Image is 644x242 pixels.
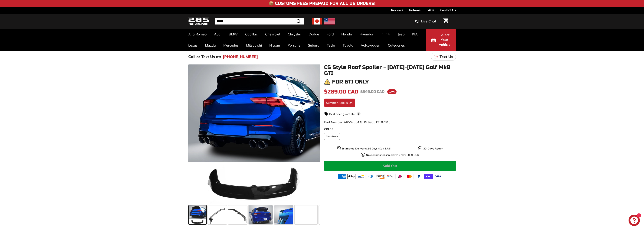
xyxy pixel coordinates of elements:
[441,15,451,28] a: Cart
[405,174,414,179] img: master
[357,40,384,51] a: Volkswagen
[220,40,242,51] a: Mercedes
[284,29,305,40] a: Chrysler
[329,112,356,116] strong: Best price guarantee
[242,40,266,51] a: Mitsubishi
[347,174,356,179] img: apple_pay
[357,112,361,116] span: i
[241,29,261,40] a: Cadillac
[185,40,201,51] a: Lexus
[368,120,391,124] span: 990013107813
[366,153,387,157] strong: No customs fees
[356,29,377,40] a: Hyundai
[269,1,375,6] h4: 📦 Customs Fees Prepaid for All US Orders!
[338,29,356,40] a: Honda
[394,29,408,40] a: Jeep
[323,40,339,51] a: Tesla
[366,153,419,157] p: on orders under $800 USD
[223,54,258,60] a: [PHONE_NUMBER]
[627,215,641,227] inbox-online-store-chat: Shopify online store chat
[384,40,409,51] a: Categories
[386,174,394,179] img: google_pay
[438,33,451,47] span: Select Your Vehicle
[261,29,284,40] a: Chevrolet
[323,29,338,40] a: Ford
[360,89,384,94] span: $349.00 CAD
[431,53,456,61] a: Text Us
[185,29,210,40] a: Alfa Romeo
[383,164,397,168] span: Sold Out
[324,161,456,171] button: Sold Out
[440,7,456,13] a: Contact Us
[367,174,375,179] img: diners_club
[210,29,225,40] a: Audi
[357,174,365,179] img: bancontact
[201,40,220,51] a: Mazda
[342,147,391,151] p: Days (Can & US)
[324,99,355,107] div: Summer Sale is On!
[266,40,284,51] a: Nissan
[427,7,434,13] a: FAQs
[188,54,221,60] p: Call or Text Us at:
[391,7,403,13] a: Reviews
[339,40,357,51] a: Toyota
[424,174,433,179] img: shopify_pay
[304,40,323,51] a: Subaru
[423,147,443,150] strong: 30-Days Return
[440,54,453,60] p: Text Us
[215,18,304,25] input: Search
[395,174,404,179] img: ideal
[188,17,209,26] img: Logo_285_Motorsport_areodynamics_components
[324,64,456,76] h1: CS Style Roof Spoiler - [DATE]-[DATE] Golf Mk8 GTI
[284,40,304,51] a: Porsche
[342,147,371,150] strong: Estimated Delivery: 2-3
[426,29,456,51] button: Select Your Vehicle
[338,174,346,179] img: american_express
[324,120,391,124] span: Part Number: ARVW064 GTIN:
[376,174,385,179] img: discover
[415,174,423,179] img: paypal
[324,127,456,131] label: COLOR
[410,17,441,26] button: Live Chat
[332,79,369,85] h3: For GTI only
[434,174,442,179] img: visa
[409,7,420,13] a: Returns
[387,89,397,94] span: 17%
[421,19,436,24] span: Live Chat
[408,29,421,40] a: KIA
[377,29,394,40] a: Infiniti
[225,29,241,40] a: BMW
[324,79,330,85] img: warning.png
[305,29,323,40] a: Dodge
[324,89,358,95] span: $289.00 CAD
